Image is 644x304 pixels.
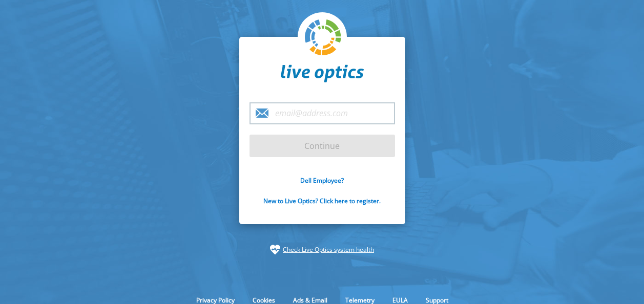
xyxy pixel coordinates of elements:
[305,19,342,56] img: liveoptics-logo.svg
[270,245,280,255] img: status-check-icon.svg
[281,64,364,83] img: liveoptics-word.svg
[250,102,395,124] input: email@address.com
[263,197,381,205] a: New to Live Optics? Click here to register.
[283,245,374,255] a: Check Live Optics system health
[300,176,344,185] a: Dell Employee?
